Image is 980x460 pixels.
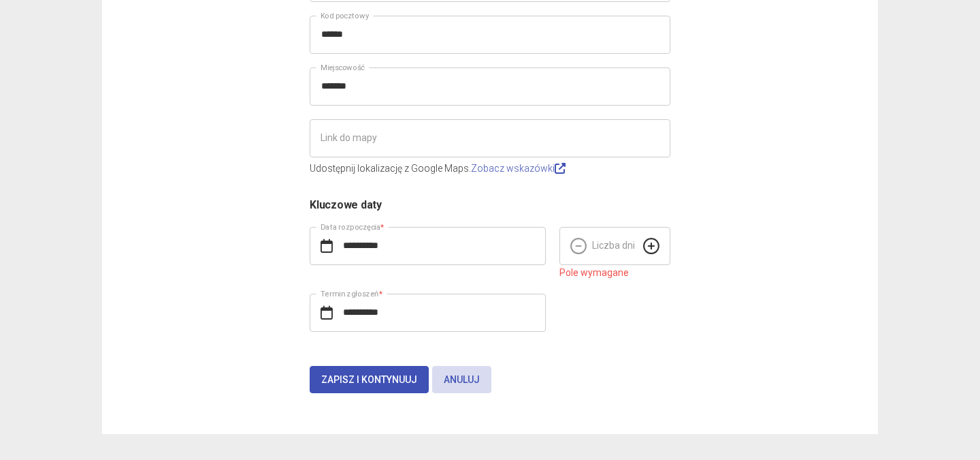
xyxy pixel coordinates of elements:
[432,366,491,393] button: Anuluj
[471,163,566,174] a: Zobacz wskazówki
[310,161,670,176] p: Udostępnij lokalizację z Google Maps.
[310,366,429,393] button: Zapisz i kontynuuj
[310,198,382,211] span: Kluczowe daty
[559,267,629,278] span: Pole wymagane
[321,374,417,385] span: Zapisz i kontynuuj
